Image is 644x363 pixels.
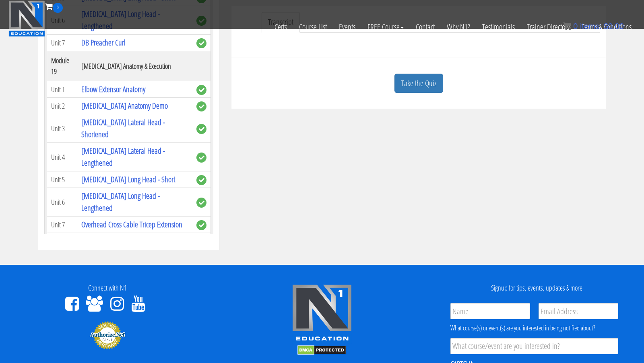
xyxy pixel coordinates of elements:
[8,0,45,37] img: n1-education
[563,22,624,31] a: 0 items: $0.00
[604,22,624,31] bdi: 0.00
[47,171,77,188] td: Unit 5
[45,1,63,12] a: 0
[476,13,521,41] a: Testimonials
[604,22,608,31] span: $
[196,153,206,163] span: complete
[196,175,206,185] span: complete
[47,143,77,171] td: Unit 4
[573,22,578,31] span: 0
[81,190,160,213] a: [MEDICAL_DATA] Long Head - Lengthened
[47,114,77,143] td: Unit 3
[81,145,165,168] a: [MEDICAL_DATA] Lateral Head - Lengthened
[81,117,165,140] a: [MEDICAL_DATA] Lateral Head - Shortened
[576,13,638,41] a: Terms & Conditions
[361,13,410,41] a: FREE Course
[47,233,77,250] td: Unit 8
[196,85,206,95] span: complete
[196,198,206,208] span: complete
[450,338,618,354] input: What course/event are you interested in?
[539,303,618,319] input: Email Address
[47,188,77,217] td: Unit 6
[6,284,208,292] h4: Connect with N1
[47,98,77,114] td: Unit 2
[333,13,361,41] a: Events
[196,38,206,48] span: complete
[436,284,638,292] h4: Signup for tips, events, updates & more
[450,303,530,319] input: Name
[47,51,77,81] th: Module 19
[293,13,333,41] a: Course List
[53,3,63,13] span: 0
[268,13,293,41] a: Certs
[297,345,346,355] img: DMCA.com Protection Status
[81,84,145,95] a: Elbow Extensor Anatomy
[580,22,601,31] span: items:
[47,35,77,51] td: Unit 7
[441,13,476,41] a: Why N1?
[89,321,126,350] img: Authorize.Net Merchant - Click to Verify
[394,74,443,93] a: Take the Quiz
[521,13,576,41] a: Trainer Directory
[47,81,77,98] td: Unit 1
[77,51,192,81] th: [MEDICAL_DATA] Anatomy & Execution
[196,124,206,134] span: complete
[81,219,182,230] a: Overhead Cross Cable Tricep Extension
[410,13,441,41] a: Contact
[81,100,168,111] a: [MEDICAL_DATA] Anatomy Demo
[81,174,175,185] a: [MEDICAL_DATA] Long Head - Short
[47,217,77,233] td: Unit 7
[196,220,206,230] span: complete
[81,37,126,48] a: DB Preacher Curl
[563,22,571,30] img: icon11.png
[292,284,352,344] img: n1-edu-logo
[196,101,206,111] span: complete
[450,323,618,333] div: What course(s) or event(s) are you interested in being notified about?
